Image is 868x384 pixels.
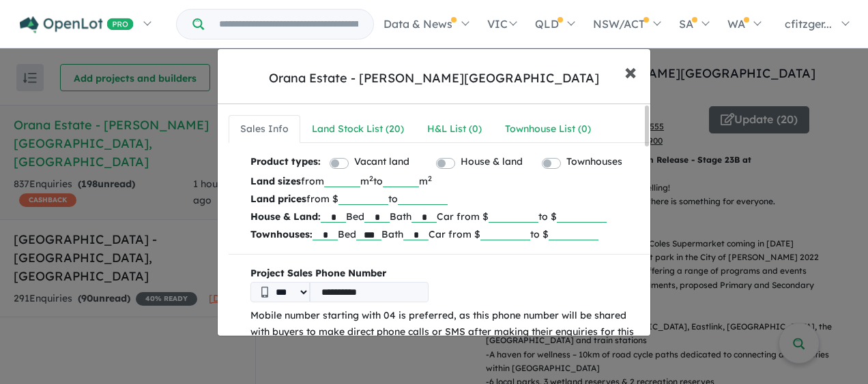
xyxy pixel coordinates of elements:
[505,121,591,138] div: Townhouse List ( 0 )
[250,208,639,225] p: Bed Bath Car from $ to $
[354,154,409,170] label: Vacant land
[250,308,639,356] p: Mobile number starting with 04 is preferred, as this phone number will be shared with buyers to m...
[250,225,639,243] p: Bed Bath Car from $ to $
[428,174,432,183] sup: 2
[240,121,289,138] div: Sales Info
[461,154,523,170] label: House & land
[624,57,637,86] span: ×
[427,121,482,138] div: H&L List ( 0 )
[566,154,622,170] label: Townhouses
[269,69,599,87] div: Orana Estate - [PERSON_NAME][GEOGRAPHIC_DATA]
[250,175,301,187] b: Land sizes
[250,190,639,208] p: from $ to
[369,174,373,183] sup: 2
[261,287,268,298] img: Phone icon
[250,266,639,282] b: Project Sales Phone Number
[250,154,321,172] b: Product types:
[250,193,306,205] b: Land prices
[312,121,404,138] div: Land Stock List ( 20 )
[250,210,321,223] b: House & Land:
[785,17,832,31] span: cfitzger...
[20,16,134,33] img: Openlot PRO Logo White
[250,228,313,240] b: Townhouses:
[250,172,639,190] p: from m to m
[207,10,371,39] input: Try estate name, suburb, builder or developer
